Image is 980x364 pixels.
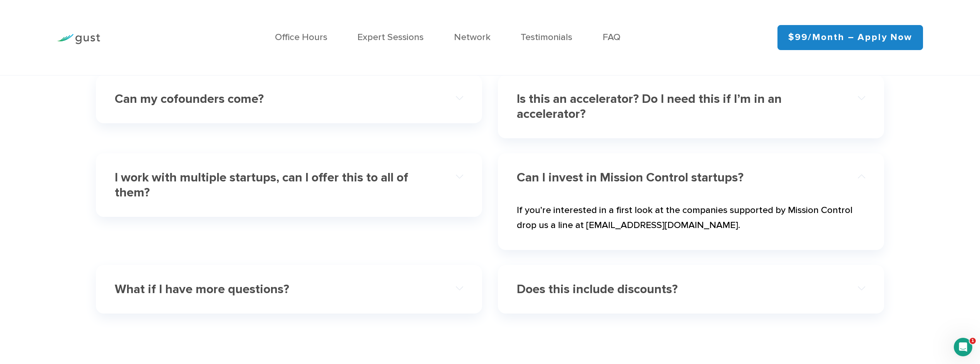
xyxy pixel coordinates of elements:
h4: Is this an accelerator? Do I need this if I’m in an accelerator? [517,92,831,122]
iframe: Intercom live chat [954,338,972,356]
p: If you’re interested in a first look at the companies supported by Mission Control drop us a line... [517,203,865,237]
a: Network [454,32,491,43]
h4: Can I invest in Mission Control startups? [517,170,831,185]
h4: Can my cofounders come? [115,92,429,107]
h4: I work with multiple startups, can I offer this to all of them? [115,170,429,200]
a: Expert Sessions [357,32,424,43]
a: FAQ [603,32,620,43]
h4: What if I have more questions? [115,282,429,297]
span: 1 [970,338,976,344]
a: $99/month – Apply Now [777,25,923,50]
a: Office Hours [275,32,327,43]
img: Gust Logo [57,34,100,44]
h4: Does this include discounts? [517,282,831,297]
a: Testimonials [521,32,572,43]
